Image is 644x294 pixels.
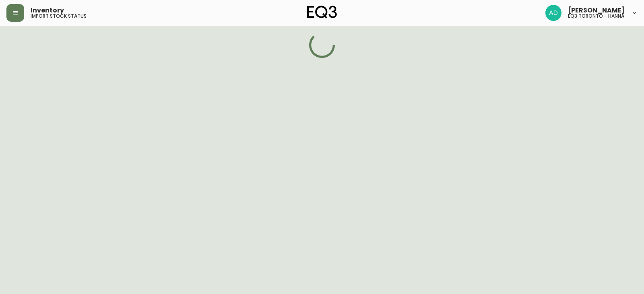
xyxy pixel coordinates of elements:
span: Inventory [31,7,64,14]
img: logo [307,6,337,19]
span: [PERSON_NAME] [568,7,625,14]
h5: import stock status [31,14,87,19]
h5: eq3 toronto - hanna [568,14,624,19]
img: 5042b7eed22bbf7d2bc86013784b9872 [545,5,561,21]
